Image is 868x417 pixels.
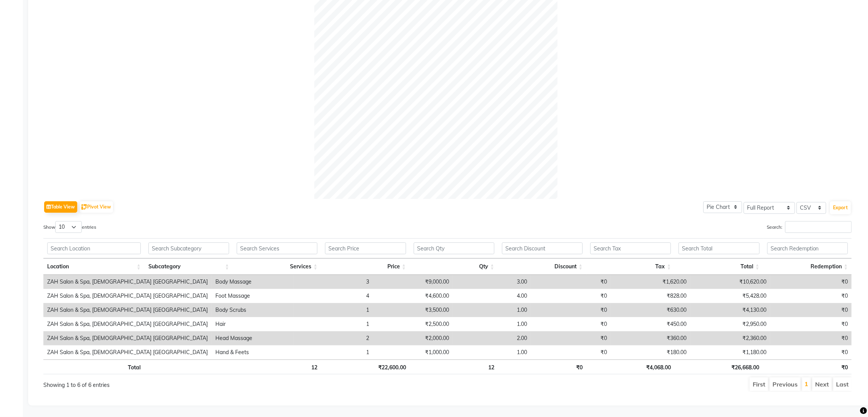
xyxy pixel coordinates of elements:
[293,289,373,303] td: 4
[675,359,763,374] th: ₹26,668.00
[43,345,212,359] td: ZAH Salon & Spa, [DEMOGRAPHIC_DATA] [GEOGRAPHIC_DATA]
[410,359,498,374] th: 12
[586,359,675,374] th: ₹4,068.00
[770,345,852,359] td: ₹0
[43,359,145,374] th: Total
[453,331,531,345] td: 2.00
[43,303,212,317] td: ZAH Salon & Spa, [DEMOGRAPHIC_DATA] [GEOGRAPHIC_DATA]
[763,359,852,374] th: ₹0
[212,331,293,345] td: Head Massage
[212,303,293,317] td: Body Scrubs
[145,258,233,275] th: Subcategory: activate to sort column ascending
[321,359,409,374] th: ₹22,600.00
[43,289,212,303] td: ZAH Salon & Spa, [DEMOGRAPHIC_DATA] [GEOGRAPHIC_DATA]
[804,380,808,388] a: 1
[410,258,498,275] th: Qty: activate to sort column ascending
[453,317,531,331] td: 1.00
[611,331,690,345] td: ₹360.00
[611,289,690,303] td: ₹828.00
[44,201,77,213] button: Table View
[531,275,611,289] td: ₹0
[690,289,770,303] td: ₹5,428.00
[212,275,293,289] td: Body Massage
[767,242,848,254] input: Search Redemption
[80,201,113,213] button: Pivot View
[690,275,770,289] td: ₹10,620.00
[293,275,373,289] td: 3
[293,317,373,331] td: 1
[770,331,852,345] td: ₹0
[233,359,321,374] th: 12
[531,303,611,317] td: ₹0
[830,201,851,214] button: Export
[237,242,317,254] input: Search Services
[611,345,690,359] td: ₹180.00
[453,275,531,289] td: 3.00
[785,221,852,233] input: Search:
[373,331,453,345] td: ₹2,000.00
[531,289,611,303] td: ₹0
[212,345,293,359] td: Hand & Feets
[373,317,453,331] td: ₹2,500.00
[763,258,852,275] th: Redemption: activate to sort column ascending
[611,275,690,289] td: ₹1,620.00
[498,359,586,374] th: ₹0
[770,317,852,331] td: ₹0
[43,377,374,389] div: Showing 1 to 6 of 6 entries
[690,331,770,345] td: ₹2,360.00
[293,331,373,345] td: 2
[586,258,675,275] th: Tax: activate to sort column ascending
[770,303,852,317] td: ₹0
[498,258,586,275] th: Discount: activate to sort column ascending
[212,289,293,303] td: Foot Massage
[325,242,406,254] input: Search Price
[611,317,690,331] td: ₹450.00
[373,345,453,359] td: ₹1,000.00
[767,221,852,233] label: Search:
[611,303,690,317] td: ₹630.00
[690,317,770,331] td: ₹2,950.00
[293,303,373,317] td: 1
[148,242,229,254] input: Search Subcategory
[770,275,852,289] td: ₹0
[47,242,141,254] input: Search Location
[531,317,611,331] td: ₹0
[321,258,409,275] th: Price: activate to sort column ascending
[293,345,373,359] td: 1
[43,221,96,233] label: Show entries
[453,289,531,303] td: 4.00
[43,275,212,289] td: ZAH Salon & Spa, [DEMOGRAPHIC_DATA] [GEOGRAPHIC_DATA]
[43,331,212,345] td: ZAH Salon & Spa, [DEMOGRAPHIC_DATA] [GEOGRAPHIC_DATA]
[531,331,611,345] td: ₹0
[373,303,453,317] td: ₹3,500.00
[414,242,494,254] input: Search Qty
[373,289,453,303] td: ₹4,600.00
[502,242,583,254] input: Search Discount
[590,242,671,254] input: Search Tax
[531,345,611,359] td: ₹0
[55,221,82,233] select: Showentries
[675,258,763,275] th: Total: activate to sort column ascending
[453,345,531,359] td: 1.00
[690,303,770,317] td: ₹4,130.00
[690,345,770,359] td: ₹1,180.00
[81,204,87,210] img: pivot.png
[678,242,759,254] input: Search Total
[43,258,145,275] th: Location: activate to sort column ascending
[770,289,852,303] td: ₹0
[43,317,212,331] td: ZAH Salon & Spa, [DEMOGRAPHIC_DATA] [GEOGRAPHIC_DATA]
[373,275,453,289] td: ₹9,000.00
[212,317,293,331] td: Hair
[233,258,321,275] th: Services: activate to sort column ascending
[453,303,531,317] td: 1.00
